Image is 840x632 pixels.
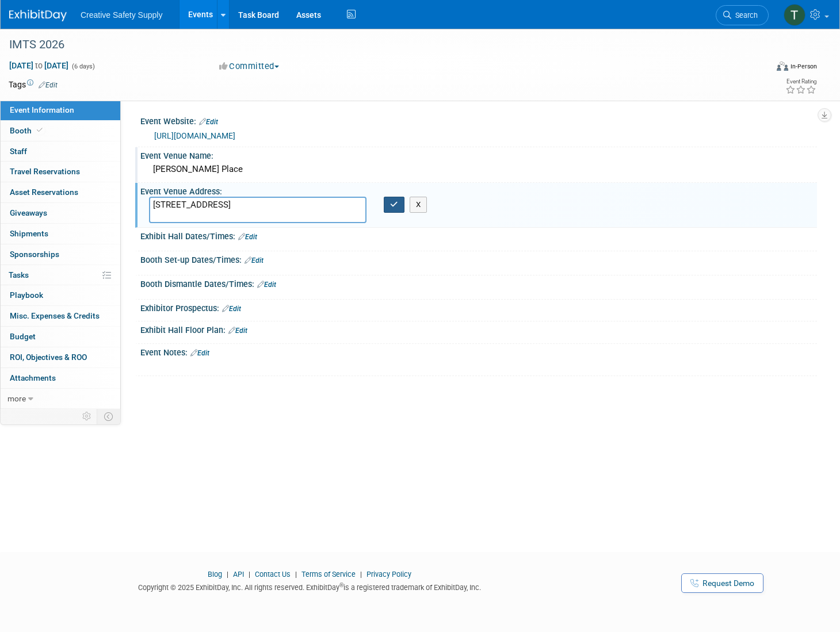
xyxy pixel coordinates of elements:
[697,60,817,77] div: Event Format
[10,229,48,238] span: Shipments
[790,62,817,71] div: In-Person
[246,570,253,579] span: |
[10,311,100,320] span: Misc. Expenses & Credits
[9,10,67,21] img: ExhibitDay
[199,118,218,126] a: Edit
[10,373,56,382] span: Attachments
[1,121,120,141] a: Booth
[9,580,610,593] div: Copyright © 2025 ExhibitDay, Inc. All rights reserved. ExhibitDay is a registered trademark of Ex...
[9,270,29,279] span: Tasks
[1,389,120,409] a: more
[140,228,817,243] div: Exhibit Hall Dates/Times:
[1,265,120,285] a: Tasks
[140,113,817,128] div: Event Website:
[228,327,247,335] a: Edit
[190,349,209,357] a: Edit
[1,327,120,347] a: Budget
[785,79,816,85] div: Event Rating
[1,347,120,367] a: ROI, Objectives & ROO
[731,11,758,20] span: Search
[245,256,264,265] a: Edit
[366,570,411,579] a: Privacy Policy
[224,570,231,579] span: |
[10,353,87,362] span: ROI, Objectives & ROO
[215,60,284,72] button: Committed
[716,5,769,25] a: Search
[140,344,817,359] div: Event Notes:
[149,160,808,178] div: [PERSON_NAME] Place
[292,570,300,579] span: |
[357,570,365,579] span: |
[140,147,817,162] div: Event Venue Name:
[681,573,763,593] a: Request Demo
[1,162,120,182] a: Travel Reservations
[255,570,291,579] a: Contact Us
[10,105,74,114] span: Event Information
[1,244,120,265] a: Sponsorships
[10,167,80,176] span: Travel Reservations
[1,285,120,305] a: Playbook
[154,131,235,140] a: [URL][DOMAIN_NAME]
[1,182,120,202] a: Asset Reservations
[1,306,120,326] a: Misc. Expenses & Credits
[257,281,276,289] a: Edit
[10,208,47,217] span: Giveaways
[9,79,58,90] td: Tags
[140,251,817,266] div: Booth Set-up Dates/Times:
[33,61,44,70] span: to
[1,141,120,162] a: Staff
[238,233,257,241] a: Edit
[1,368,120,388] a: Attachments
[7,394,26,403] span: more
[140,183,817,197] div: Event Venue Address:
[140,321,817,336] div: Exhibit Hall Floor Plan:
[77,409,97,424] td: Personalize Event Tab Strip
[777,62,788,71] img: Format-Inperson.png
[10,126,45,135] span: Booth
[140,300,817,315] div: Exhibitor Prospectus:
[10,147,27,156] span: Staff
[301,570,356,579] a: Terms of Service
[1,100,120,120] a: Event Information
[9,60,69,71] span: [DATE] [DATE]
[10,332,36,341] span: Budget
[71,63,95,70] span: (6 days)
[10,250,59,259] span: Sponsorships
[81,10,162,20] span: Creative Safety Supply
[39,81,58,89] a: Edit
[410,197,427,213] button: X
[1,224,120,244] a: Shipments
[97,409,121,424] td: Toggle Event Tabs
[10,290,43,300] span: Playbook
[37,127,43,133] i: Booth reservation complete
[208,570,222,579] a: Blog
[5,35,748,55] div: IMTS 2026
[222,305,241,313] a: Edit
[233,570,244,579] a: API
[784,4,805,26] img: Thom Cheney
[1,203,120,223] a: Giveaways
[339,582,343,588] sup: ®
[10,187,78,197] span: Asset Reservations
[140,275,817,290] div: Booth Dismantle Dates/Times:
